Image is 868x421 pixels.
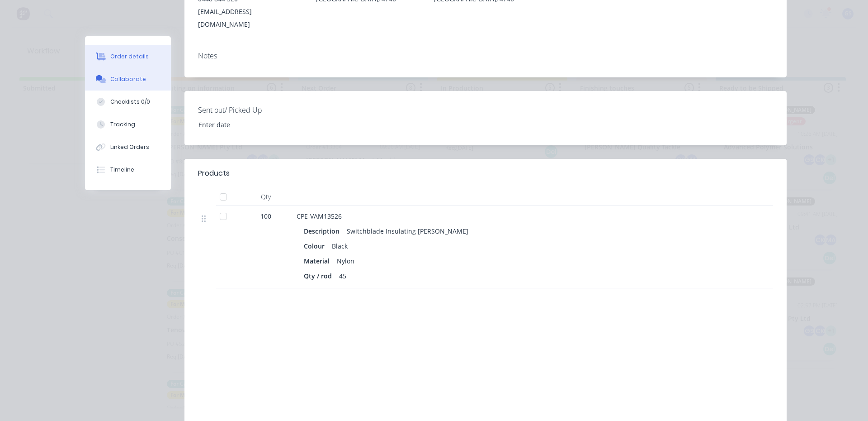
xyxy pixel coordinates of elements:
button: Collaborate [85,68,171,91]
button: Tracking [85,113,171,136]
div: Colour [304,239,328,253]
div: Black [328,239,351,253]
div: Tracking [110,120,135,129]
div: Products [198,168,230,179]
label: Sent out/ Picked Up [198,105,311,115]
div: Description [304,225,343,238]
div: Qty [239,188,293,206]
span: 100 [260,211,271,221]
button: Order details [85,45,171,68]
div: Order details [110,53,149,61]
button: Checklists 0/0 [85,91,171,113]
div: Linked Orders [110,143,149,151]
div: [EMAIL_ADDRESS][DOMAIN_NAME] [198,5,302,31]
div: Nylon [333,254,358,268]
button: Linked Orders [85,136,171,158]
input: Enter date [192,118,305,131]
div: Switchblade Insulating [PERSON_NAME] [343,225,472,238]
button: Timeline [85,158,171,181]
div: Collaborate [110,75,146,83]
div: Qty / rod [304,269,335,282]
div: Checklists 0/0 [110,98,150,106]
div: Timeline [110,166,134,174]
span: CPE-VAM13526 [297,212,342,220]
div: Notes [198,52,773,60]
div: Material [304,254,333,268]
div: 45 [335,269,350,282]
